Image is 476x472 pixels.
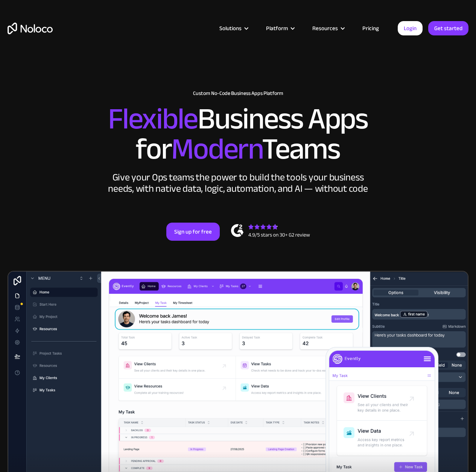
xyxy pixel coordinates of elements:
[8,104,468,164] h2: Business Apps for Teams
[398,21,423,35] a: Login
[171,121,262,177] span: Modern
[353,23,388,33] a: Pricing
[210,23,257,33] div: Solutions
[8,23,53,34] a: home
[257,23,303,33] div: Platform
[219,23,242,33] div: Solutions
[266,23,288,33] div: Platform
[303,23,353,33] div: Resources
[108,91,198,147] span: Flexible
[106,172,370,194] div: Give your Ops teams the power to build the tools your business needs, with native data, logic, au...
[166,223,220,241] a: Sign up for free
[312,23,338,33] div: Resources
[8,90,468,96] h1: Custom No-Code Business Apps Platform
[428,21,468,35] a: Get started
